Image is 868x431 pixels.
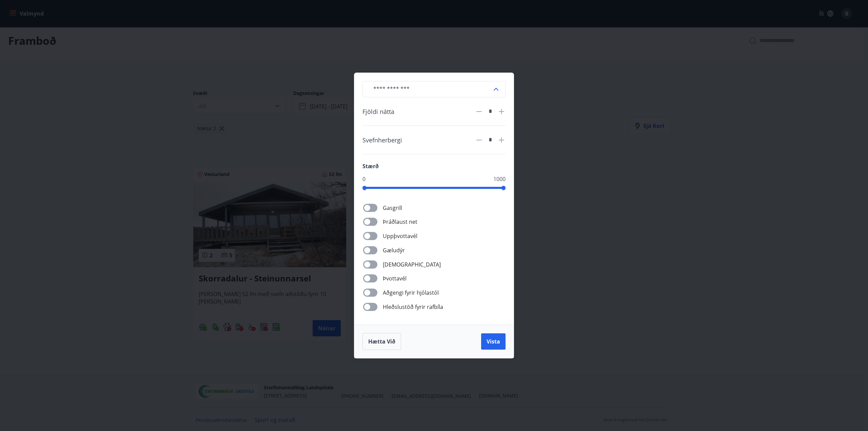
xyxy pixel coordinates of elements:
span: Hætta við [368,338,395,345]
span: Hleðslustöð fyrir rafbíla [383,303,443,311]
span: Gasgrill [383,204,402,212]
span: Aðgengi fyrir hjólastól [383,289,439,297]
span: 0 [362,175,366,183]
span: Uppþvottavél [383,232,417,240]
span: Vista [487,338,500,345]
span: Svefnherbergi [362,136,402,144]
span: Gæludýr [383,246,405,254]
span: Stærð [362,162,379,170]
span: 1000 [493,175,506,183]
span: Fjöldi nátta [362,107,394,116]
span: [DEMOGRAPHIC_DATA] [383,260,441,269]
button: Hætta við [362,333,401,350]
span: Þvottavél [383,274,407,282]
button: Vista [481,333,506,350]
span: Þráðlaust net [383,218,417,226]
